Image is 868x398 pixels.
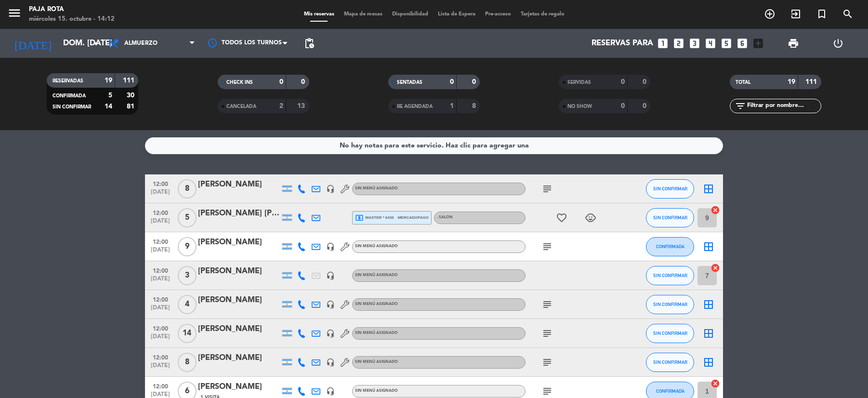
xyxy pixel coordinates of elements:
[105,77,112,84] strong: 19
[710,263,720,273] i: cancel
[53,105,91,109] span: SIN CONFIRMAR
[326,271,335,280] i: headset_mic
[653,302,687,307] span: SIN CONFIRMAR
[90,38,101,49] i: arrow_drop_down
[433,12,480,17] span: Lista de Espera
[326,185,335,193] i: headset_mic
[148,322,172,333] span: 12:00
[178,179,197,199] span: 8
[672,37,685,50] i: looks_two
[736,80,750,85] span: TOTAL
[653,331,687,336] span: SIN CONFIRMAR
[480,12,516,17] span: Pre-acceso
[516,12,569,17] span: Tarjetas de regalo
[7,6,22,24] button: menu
[805,79,819,85] strong: 111
[541,241,553,252] i: subject
[198,178,280,191] div: [PERSON_NAME]
[646,266,694,285] button: SIN CONFIRMAR
[226,80,253,85] span: CHECK INS
[355,302,398,306] span: Sin menú asignado
[746,101,821,111] input: Filtrar por nombre...
[53,93,86,98] span: CONFIRMADA
[178,208,197,227] span: 5
[643,79,648,85] strong: 0
[279,103,283,109] strong: 2
[297,103,307,109] strong: 13
[326,329,335,338] i: headset_mic
[127,92,136,99] strong: 30
[148,207,172,218] span: 12:00
[387,12,433,17] span: Disponibilidad
[585,212,596,224] i: child_care
[646,295,694,314] button: SIN CONFIRMAR
[339,12,387,17] span: Mapa de mesas
[198,294,280,306] div: [PERSON_NAME]
[148,305,172,316] span: [DATE]
[226,104,256,109] span: CANCELADA
[178,266,197,285] span: 3
[148,178,172,189] span: 12:00
[541,328,553,339] i: subject
[703,299,714,310] i: border_all
[301,79,307,85] strong: 0
[303,38,315,49] span: pending_actions
[178,237,197,256] span: 9
[148,333,172,345] span: [DATE]
[355,273,398,277] span: Sin menú asignado
[53,79,83,83] span: RESERVADAS
[450,79,454,85] strong: 0
[646,324,694,343] button: SIN CONFIRMAR
[653,359,687,365] span: SIN CONFIRMAR
[703,328,714,339] i: border_all
[198,381,280,393] div: [PERSON_NAME]
[567,80,591,85] span: SERVIDAS
[108,92,112,99] strong: 5
[646,353,694,372] button: SIN CONFIRMAR
[450,103,454,109] strong: 1
[397,104,433,109] span: RE AGENDADA
[178,353,197,372] span: 8
[355,244,398,248] span: Sin menú asignado
[105,103,112,110] strong: 14
[148,247,172,258] span: [DATE]
[621,79,625,85] strong: 0
[355,331,398,335] span: Sin menú asignado
[541,299,553,310] i: subject
[788,79,795,85] strong: 19
[646,237,694,256] button: CONFIRMADA
[124,40,158,47] span: Almuerzo
[816,8,828,20] i: turned_in_not
[653,273,687,278] span: SIN CONFIRMAR
[653,215,687,220] span: SIN CONFIRMAR
[472,79,478,85] strong: 0
[752,37,764,50] i: add_box
[437,215,453,219] span: - SALON
[198,207,280,220] div: [PERSON_NAME] [PERSON_NAME]
[397,80,422,85] span: SENTADAS
[340,140,529,151] div: No hay notas para este servicio. Haz clic para agregar una
[788,38,799,49] span: print
[832,38,844,49] i: power_settings_new
[621,103,625,109] strong: 0
[592,39,653,48] span: Reservas para
[646,179,694,199] button: SIN CONFIRMAR
[123,77,136,84] strong: 111
[148,189,172,200] span: [DATE]
[710,379,720,388] i: cancel
[326,387,335,396] i: headset_mic
[735,100,746,112] i: filter_list
[688,37,701,50] i: looks_3
[643,103,648,109] strong: 0
[703,357,714,368] i: border_all
[326,300,335,309] i: headset_mic
[148,276,172,287] span: [DATE]
[198,265,280,278] div: [PERSON_NAME]
[198,236,280,249] div: [PERSON_NAME]
[703,241,714,252] i: border_all
[355,360,398,364] span: Sin menú asignado
[710,205,720,215] i: cancel
[704,37,717,50] i: looks_4
[148,362,172,373] span: [DATE]
[355,213,364,222] i: local_atm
